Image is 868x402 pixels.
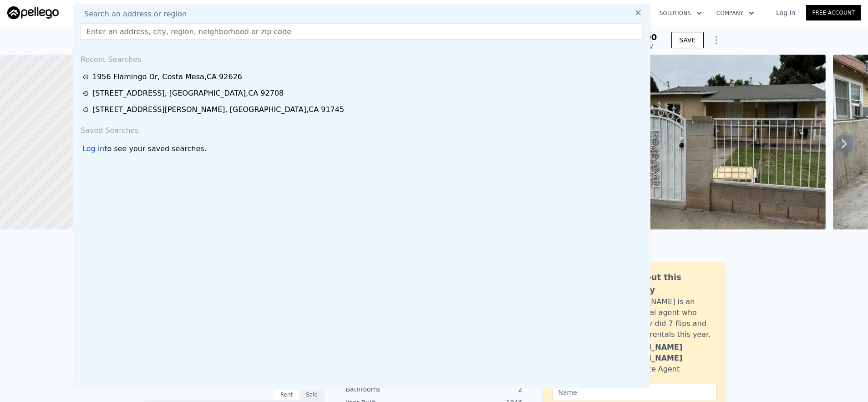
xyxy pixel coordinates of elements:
[77,9,187,20] span: Search an address or region
[77,47,646,69] div: Recent Searches
[615,271,716,296] div: Ask about this property
[92,71,242,82] div: 1956 Flamingo Dr , Costa Mesa , CA 92626
[104,143,206,154] span: to see your saved searches.
[806,5,861,20] a: Free Account
[434,385,523,394] div: 2
[299,389,325,401] div: Sale
[346,385,434,394] div: Bathrooms
[765,8,806,17] a: Log In
[82,71,644,82] a: 1956 Flamingo Dr, Costa Mesa,CA 92626
[553,384,716,401] input: Name
[615,342,716,364] div: [PERSON_NAME] [PERSON_NAME]
[92,104,344,115] div: [STREET_ADDRESS][PERSON_NAME] , [GEOGRAPHIC_DATA] , CA 91745
[615,296,716,340] div: [PERSON_NAME] is an active local agent who personally did 7 flips and bought 3 rentals this year.
[625,55,826,229] img: Sale: 169811046 Parcel: 61146367
[671,32,703,48] button: SAVE
[81,23,643,40] input: Enter an address, city, region, neighborhood or zip code
[652,5,709,21] button: Solutions
[709,5,761,21] button: Company
[274,389,299,401] div: Rent
[707,31,726,49] button: Show Options
[82,88,644,99] a: [STREET_ADDRESS], [GEOGRAPHIC_DATA],CA 92708
[77,118,646,140] div: Saved Searches
[7,6,59,19] img: Pellego
[82,143,104,154] div: Log in
[92,88,284,99] div: [STREET_ADDRESS] , [GEOGRAPHIC_DATA] , CA 92708
[82,104,644,115] a: [STREET_ADDRESS][PERSON_NAME], [GEOGRAPHIC_DATA],CA 91745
